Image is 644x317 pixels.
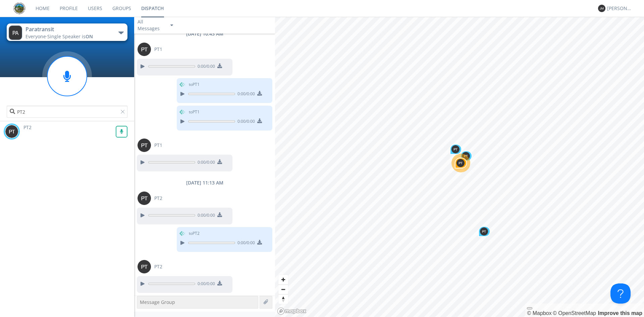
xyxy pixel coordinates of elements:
[154,142,162,149] span: PT1
[134,31,275,37] div: [DATE] 10:43 AM
[457,159,465,167] img: 373638.png
[7,23,127,41] button: ParatransitEveryone·Single Speaker isON
[462,152,470,160] img: 373638.png
[195,63,215,71] span: 0:00 / 0:00
[138,43,151,56] img: 373638.png
[195,159,215,167] span: 0:00 / 0:00
[47,33,93,40] span: Single Speaker is
[13,2,25,14] img: eaff3883dddd41549c1c66aca941a5e6
[189,82,200,88] span: to PT1
[257,118,262,123] img: download media button
[195,212,215,220] span: 0:00 / 0:00
[553,310,596,316] a: OpenStreetMap
[217,63,222,68] img: download media button
[138,139,151,152] img: 373638.png
[277,307,307,315] a: Mapbox logo
[138,18,164,32] div: All Messages
[480,227,488,235] img: 373638.png
[257,91,262,96] img: download media button
[275,17,644,317] canvas: Map
[189,109,200,115] span: to PT1
[25,33,101,40] div: Everyone ·
[451,145,460,153] img: 373638.png
[7,106,127,118] input: Search users
[138,260,151,273] img: 373638.png
[455,158,467,168] div: Map marker
[278,284,288,294] button: Zoom out
[257,240,262,245] img: download media button
[235,91,255,98] span: 0:00 / 0:00
[235,118,255,126] span: 0:00 / 0:00
[195,281,215,288] span: 0:00 / 0:00
[460,151,472,161] div: Map marker
[189,230,200,236] span: to PT2
[170,24,173,26] img: caret-down-sm.svg
[610,283,631,304] iframe: Toggle Customer Support
[5,125,18,138] img: 373638.png
[478,226,490,237] div: Map marker
[527,307,532,309] button: Toggle attribution
[607,5,632,12] div: [PERSON_NAME]
[134,179,275,186] div: [DATE] 11:13 AM
[86,33,93,40] span: ON
[450,144,462,155] div: Map marker
[278,285,288,294] span: Zoom out
[154,46,162,53] span: PT1
[9,25,22,40] img: 373638.png
[25,25,101,33] div: Paratransit
[154,263,162,270] span: PT2
[278,295,288,304] span: Reset bearing to north
[235,240,255,247] span: 0:00 / 0:00
[217,159,222,164] img: download media button
[138,192,151,205] img: 373638.png
[278,275,288,284] button: Zoom in
[154,195,162,202] span: PT2
[598,310,642,316] a: Map feedback
[217,281,222,285] img: download media button
[217,212,222,217] img: download media button
[278,294,288,304] button: Reset bearing to north
[598,5,605,12] img: 373638.png
[23,124,32,130] span: PT2
[527,310,551,316] a: Mapbox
